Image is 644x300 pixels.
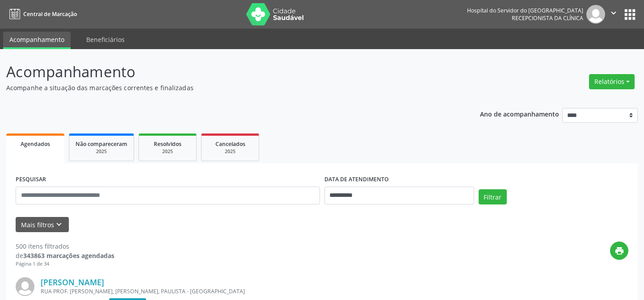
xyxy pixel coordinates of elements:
[605,5,622,24] button: 
[324,173,389,187] label: DATA DE ATENDIMENTO
[6,83,448,92] p: Acompanhe a situação das marcações correntes e finalizadas
[615,246,624,256] i: print
[41,287,494,295] div: RUA PROF. [PERSON_NAME], [PERSON_NAME], PAULISTA - [GEOGRAPHIC_DATA]
[16,260,114,268] div: Página 1 de 34
[467,7,583,14] div: Hospital do Servidor do [GEOGRAPHIC_DATA]
[6,61,448,83] p: Acompanhamento
[3,32,71,49] a: Acompanhamento
[479,189,507,204] button: Filtrar
[512,14,583,22] span: Recepcionista da clínica
[215,140,245,148] span: Cancelados
[16,251,114,260] div: de
[154,140,181,148] span: Resolvidos
[589,74,635,89] button: Relatórios
[41,277,104,287] a: [PERSON_NAME]
[16,277,34,296] img: img
[16,242,114,251] div: 500 itens filtrados
[145,148,190,155] div: 2025
[23,251,114,260] strong: 343863 marcações agendadas
[622,7,638,22] button: apps
[21,140,50,148] span: Agendados
[23,10,77,18] span: Central de Marcação
[208,148,253,155] div: 2025
[16,173,46,187] label: PESQUISAR
[586,5,605,24] img: img
[80,32,131,47] a: Beneficiários
[610,242,628,260] button: print
[54,220,64,229] i: keyboard_arrow_down
[16,217,69,233] button: Mais filtroskeyboard_arrow_down
[609,8,619,18] i: 
[76,148,127,155] div: 2025
[6,7,77,21] a: Central de Marcação
[76,140,127,148] span: Não compareceram
[480,108,559,119] p: Ano de acompanhamento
